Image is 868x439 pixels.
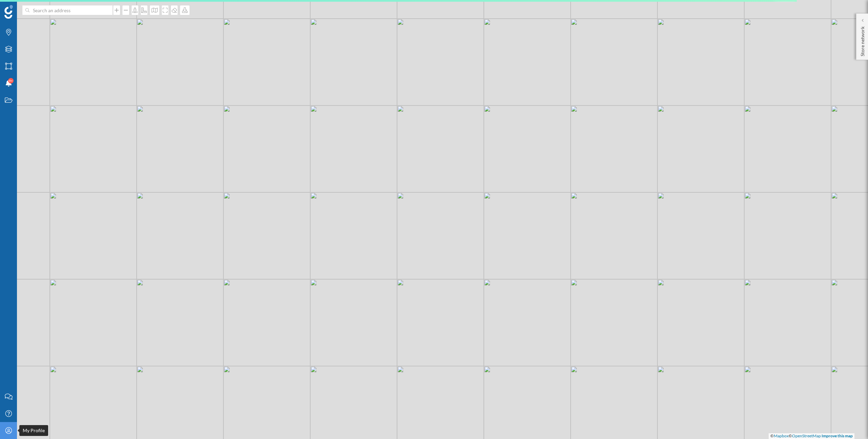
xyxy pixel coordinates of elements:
p: Store network [859,24,866,56]
div: My Profile [19,425,48,436]
span: 9+ [9,77,13,84]
a: Mapbox [774,433,789,438]
a: Improve this map [822,433,853,438]
div: © © [769,433,854,439]
a: OpenStreetMap [792,433,821,438]
span: Assistance [14,5,46,11]
img: Geoblink Logo [4,5,13,19]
